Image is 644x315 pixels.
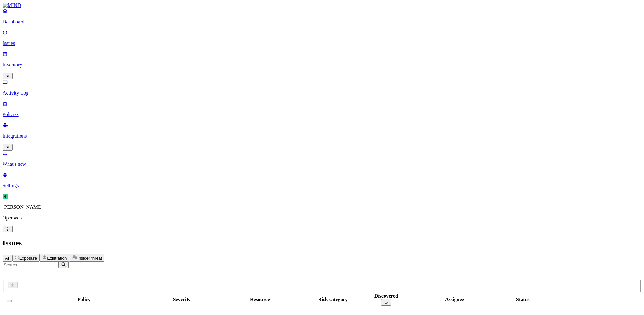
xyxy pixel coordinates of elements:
p: Integrations [3,133,641,139]
span: Exfiltration [47,256,67,261]
p: Inventory [3,62,641,68]
button: Select all [7,300,12,302]
span: Exposure [19,256,37,261]
div: Status [494,297,552,302]
p: Issues [3,40,641,46]
div: Risk category [309,297,356,302]
p: Activity Log [3,90,641,96]
img: MIND [3,3,21,8]
span: All [5,256,10,261]
div: Resource [212,297,308,302]
h2: Issues [3,239,641,247]
div: Discovered [358,293,415,299]
span: Insider threat [77,256,102,261]
p: Policies [3,112,641,117]
p: Dashboard [3,19,641,25]
p: [PERSON_NAME] [3,204,641,210]
input: Search [3,262,58,268]
p: Openweb [3,215,641,221]
div: Assignee [416,297,493,302]
p: Settings [3,183,641,188]
p: What's new [3,161,641,167]
span: NI [3,194,8,199]
div: Policy [16,297,152,302]
div: Severity [153,297,211,302]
